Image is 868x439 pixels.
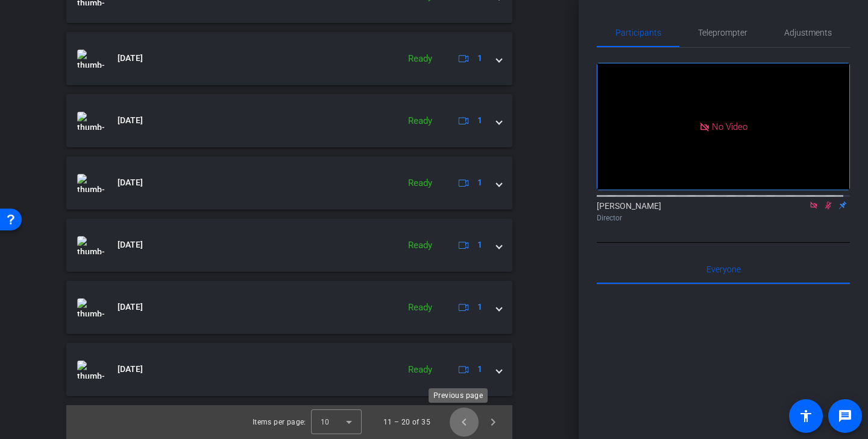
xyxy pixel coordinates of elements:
[118,301,143,313] span: [DATE]
[479,408,508,437] button: Next page
[66,156,512,210] mat-expansion-panel-header: thumb-nail[DATE]Ready1
[77,50,104,68] img: thumb-nail
[402,52,438,66] div: Ready
[698,28,747,37] span: Teleprompter
[477,239,482,251] span: 1
[477,114,482,127] span: 1
[66,94,512,147] mat-expansion-panel-header: thumb-nail[DATE]Ready1
[450,408,479,437] button: Previous page
[77,112,104,130] img: thumb-nail
[838,409,852,423] mat-icon: message
[784,28,832,37] span: Adjustments
[66,219,512,272] mat-expansion-panel-header: thumb-nail[DATE]Ready1
[253,416,306,428] div: Items per page:
[402,114,438,128] div: Ready
[477,176,482,189] span: 1
[118,363,143,376] span: [DATE]
[118,114,143,127] span: [DATE]
[118,176,143,189] span: [DATE]
[77,360,104,379] img: thumb-nail
[712,121,747,132] span: No Video
[477,52,482,65] span: 1
[66,32,512,85] mat-expansion-panel-header: thumb-nail[DATE]Ready1
[615,28,661,37] span: Participants
[597,200,850,223] div: [PERSON_NAME]
[477,363,482,376] span: 1
[477,301,482,313] span: 1
[429,388,488,403] div: Previous page
[77,236,104,254] img: thumb-nail
[66,343,512,396] mat-expansion-panel-header: thumb-nail[DATE]Ready1
[799,409,813,423] mat-icon: accessibility
[77,298,104,316] img: thumb-nail
[66,281,512,334] mat-expansion-panel-header: thumb-nail[DATE]Ready1
[706,265,741,274] span: Everyone
[77,174,104,192] img: thumb-nail
[402,176,438,190] div: Ready
[118,52,143,65] span: [DATE]
[402,239,438,252] div: Ready
[402,363,438,377] div: Ready
[383,416,430,428] div: 11 – 20 of 35
[402,301,438,315] div: Ready
[118,239,143,251] span: [DATE]
[597,213,850,223] div: Director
